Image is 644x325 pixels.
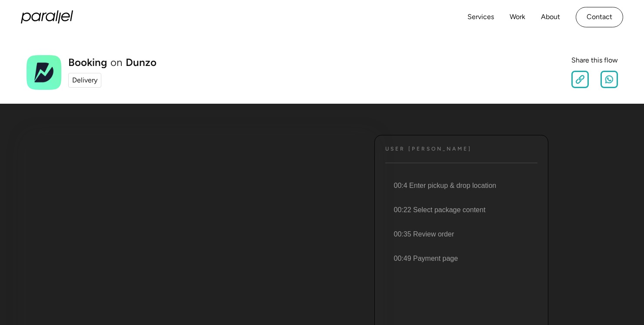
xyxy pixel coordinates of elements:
li: 00:35 Review order [384,222,537,246]
a: Work [510,11,525,23]
a: Contact [576,7,623,27]
li: 00:4 Enter pickup & drop location [384,174,537,198]
a: Services [467,11,494,23]
a: Delivery [68,73,101,88]
a: Dunzo [126,57,157,68]
div: Delivery [72,75,97,85]
h4: User [PERSON_NAME] [385,146,472,152]
a: home [21,10,73,23]
h1: Booking [68,57,107,68]
div: on [110,57,122,68]
li: 00:49 Payment page [384,246,537,271]
div: Share this flow [571,55,618,66]
li: 00:22 Select package content [384,198,537,222]
a: About [541,11,560,23]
